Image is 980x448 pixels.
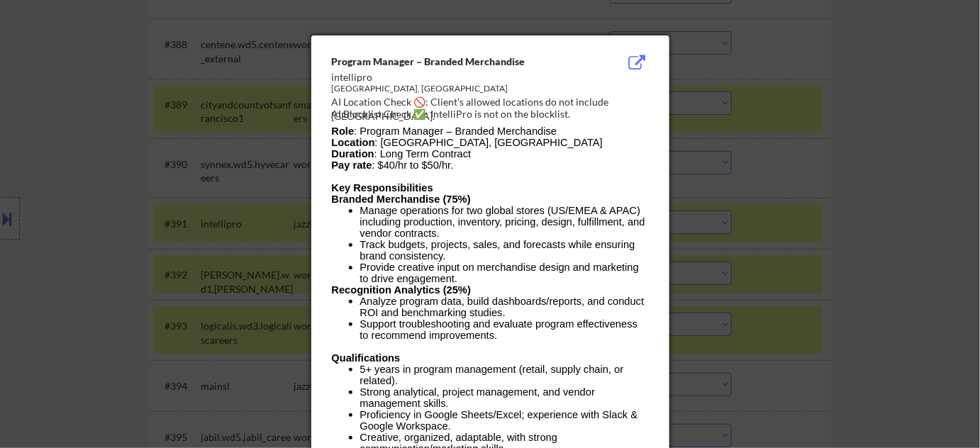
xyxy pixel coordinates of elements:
[332,352,401,364] b: Qualifications
[360,262,640,284] span: Provide creative input on merchandise design and marketing to drive engagement.
[360,409,638,432] span: Proficiency in Google Sheets/Excel; experience with Slack & Google Workspace.
[360,296,645,318] span: Analyze program data, build dashboards/reports, and conduct ROI and benchmarking studies.
[332,125,355,137] b: Role
[332,125,557,137] span: : Program Manager – Branded Merchandise
[332,83,577,95] div: [GEOGRAPHIC_DATA], [GEOGRAPHIC_DATA]
[332,194,471,205] b: Branded Merchandise (75%)
[332,148,472,171] span: : Long Term Contract : $40/hr to $50/hr.
[332,284,472,296] b: Recognition Analytics (25%)
[332,55,577,69] div: Program Manager – Branded Merchandise
[332,137,375,148] b: Location
[360,318,638,341] span: Support troubleshooting and evaluate program effectiveness to recommend improvements.
[360,386,596,409] span: Strong analytical, project management, and vendor management skills.
[332,148,374,159] b: Duration
[360,239,635,262] span: Track budgets, projects, sales, and forecasts while ensuring brand consistency.
[360,364,624,386] span: 5+ years in program management (retail, supply chain, or related).
[360,205,645,239] span: Manage operations for two global stores (US/EMEA & APAC) including production, inventory, pricing...
[332,70,577,84] div: intellipro
[332,182,433,194] b: Key Responsibilities
[332,107,655,121] div: AI Blocklist Check ✅: IntelliPro is not on the blocklist.
[332,159,372,171] b: Pay rate
[332,137,603,148] span: : [GEOGRAPHIC_DATA], [GEOGRAPHIC_DATA]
